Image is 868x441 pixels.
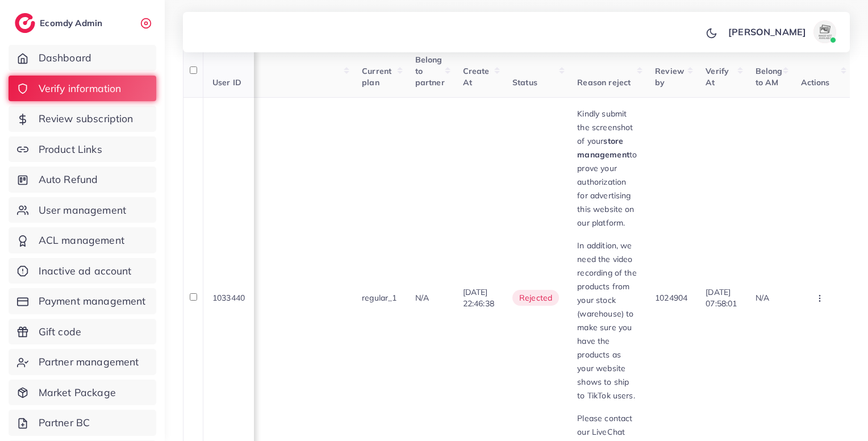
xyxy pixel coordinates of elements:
[577,77,631,88] span: Reason reject
[415,293,429,303] span: N/A
[39,264,132,278] span: Inactive ad account
[39,233,124,248] span: ACL management
[512,77,537,88] span: Status
[9,349,156,375] a: Partner management
[39,81,122,96] span: Verify information
[362,293,397,303] span: regular_1
[212,77,241,88] span: User ID
[39,355,139,369] span: Partner management
[9,106,156,132] a: Review subscription
[39,294,146,309] span: Payment management
[722,20,841,43] a: [PERSON_NAME]avatar
[9,319,156,345] a: Gift code
[9,380,156,406] a: Market Package
[9,167,156,193] a: Auto Refund
[706,287,737,309] span: [DATE] 07:58:01
[463,287,494,309] span: [DATE] 22:46:38
[728,25,806,39] p: [PERSON_NAME]
[39,172,98,187] span: Auto Refund
[362,66,391,88] span: Current plan
[577,136,629,160] strong: store management
[9,288,156,314] a: Payment management
[39,142,102,157] span: Product Links
[39,51,91,65] span: Dashboard
[577,107,637,230] p: Kindly submit the screenshot of your to prove your authorization for advertising this website on ...
[415,55,445,88] span: Belong to partner
[9,136,156,163] a: Product Links
[463,66,490,88] span: Create At
[39,111,133,126] span: Review subscription
[15,13,35,33] img: logo
[9,76,156,102] a: Verify information
[655,66,684,88] span: Review by
[512,290,559,306] span: rejected
[9,410,156,436] a: Partner BC
[9,45,156,71] a: Dashboard
[756,66,783,88] span: Belong to AM
[655,293,687,303] span: 1024904
[15,13,105,33] a: logoEcomdy Admin
[212,293,245,303] span: 1033440
[39,324,81,339] span: Gift code
[9,227,156,253] a: ACL management
[813,20,836,43] img: avatar
[39,203,126,218] span: User management
[39,385,116,400] span: Market Package
[40,18,105,28] h2: Ecomdy Admin
[9,197,156,223] a: User management
[756,293,769,303] span: N/A
[801,77,830,88] span: Actions
[39,415,90,430] span: Partner BC
[706,66,729,88] span: Verify At
[9,258,156,284] a: Inactive ad account
[577,239,637,402] p: In addition, we need the video recording of the products from your stock (warehouse) to make sure...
